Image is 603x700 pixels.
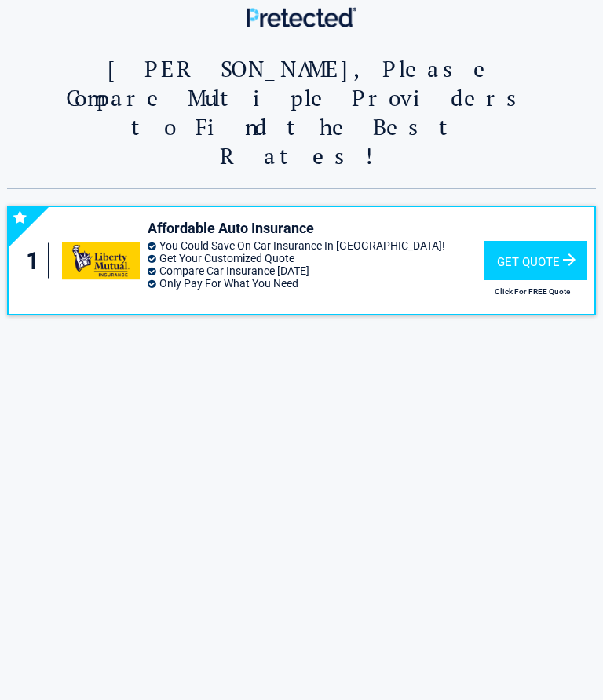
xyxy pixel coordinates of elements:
[148,252,484,264] li: Get Your Customized Quote
[148,277,484,290] li: Only Pay For What You Need
[148,239,484,252] li: You Could Save On Car Insurance In [GEOGRAPHIC_DATA]!
[484,287,581,296] h2: Click For FREE Quote
[148,264,484,277] li: Compare Car Insurance [DATE]
[148,219,484,237] h3: Affordable Auto Insurance
[62,242,139,279] img: libertymutual's logo
[484,241,587,280] div: Get Quote
[247,7,356,27] img: Main Logo
[24,243,49,279] div: 1
[57,54,547,170] h2: [PERSON_NAME], Please Compare Multiple Providers to Find the Best Rates!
